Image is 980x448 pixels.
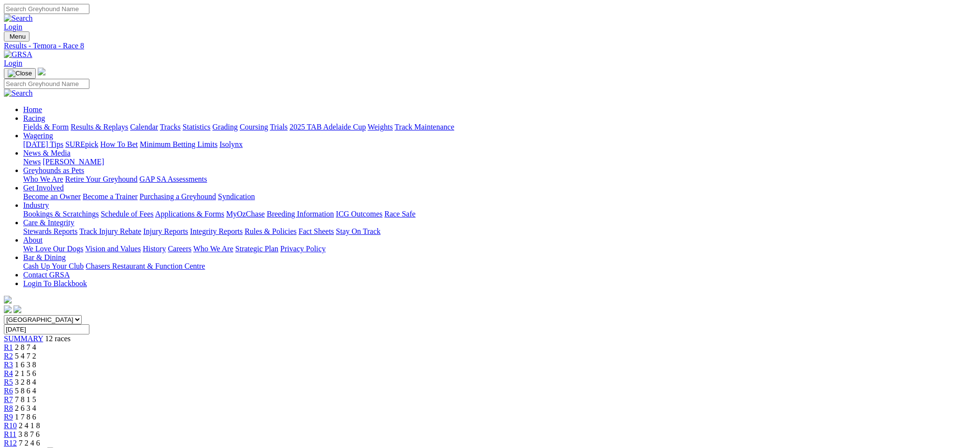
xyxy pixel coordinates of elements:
[23,201,49,209] a: Industry
[4,369,13,377] a: R4
[4,79,89,89] input: Search
[4,439,17,447] a: R12
[23,158,41,166] a: News
[4,430,16,438] a: R11
[4,334,43,343] a: SUMMARY
[289,123,366,131] a: 2025 TAB Adelaide Cup
[23,140,976,149] div: Wagering
[23,227,976,236] div: Care & Integrity
[4,305,12,313] img: facebook.svg
[226,210,265,218] a: MyOzChase
[140,140,217,148] a: Minimum Betting Limits
[4,343,13,351] a: R1
[130,123,158,131] a: Calendar
[270,123,288,131] a: Trials
[160,123,181,131] a: Tracks
[65,140,98,148] a: SUREpick
[368,123,393,131] a: Weights
[4,387,13,395] span: R6
[4,23,22,31] a: Login
[23,114,45,122] a: Racing
[143,227,188,235] a: Injury Reports
[15,387,36,395] span: 5 8 6 4
[245,227,297,235] a: Rules & Policies
[4,296,12,303] img: logo-grsa-white.png
[19,439,40,447] span: 7 2 4 6
[15,369,36,377] span: 2 1 5 6
[38,68,45,75] img: logo-grsa-white.png
[219,140,243,148] a: Isolynx
[8,70,32,77] img: Close
[23,245,83,253] a: We Love Our Dogs
[190,227,243,235] a: Integrity Reports
[23,245,976,253] div: About
[65,175,138,183] a: Retire Your Greyhound
[18,430,40,438] span: 3 8 7 6
[143,245,166,253] a: History
[101,140,138,148] a: How To Bet
[43,158,104,166] a: [PERSON_NAME]
[23,192,976,201] div: Get Involved
[79,227,141,235] a: Track Injury Rebate
[15,352,36,360] span: 5 4 7 2
[4,68,36,79] button: Toggle navigation
[280,245,326,253] a: Privacy Policy
[4,59,22,67] a: Login
[183,123,211,131] a: Statistics
[213,123,238,131] a: Grading
[10,33,26,40] span: Menu
[4,404,13,412] span: R8
[23,166,84,174] a: Greyhounds as Pets
[240,123,268,131] a: Coursing
[23,227,77,235] a: Stewards Reports
[14,305,21,313] img: twitter.svg
[23,210,976,218] div: Industry
[23,279,87,288] a: Login To Blackbook
[23,123,69,131] a: Fields & Form
[4,361,13,369] a: R3
[23,140,63,148] a: [DATE] Tips
[4,413,13,421] a: R9
[45,334,71,343] span: 12 races
[193,245,233,253] a: Who We Are
[86,262,205,270] a: Chasers Restaurant & Function Centre
[299,227,334,235] a: Fact Sheets
[4,421,17,430] a: R10
[23,158,976,166] div: News & Media
[4,395,13,404] a: R7
[15,404,36,412] span: 2 6 3 4
[4,89,33,98] img: Search
[15,378,36,386] span: 3 2 8 4
[23,175,63,183] a: Who We Are
[23,262,84,270] a: Cash Up Your Club
[23,149,71,157] a: News & Media
[19,421,40,430] span: 2 4 1 8
[395,123,454,131] a: Track Maintenance
[4,352,13,360] a: R2
[4,42,976,50] a: Results - Temora - Race 8
[384,210,415,218] a: Race Safe
[168,245,191,253] a: Careers
[4,14,33,23] img: Search
[71,123,128,131] a: Results & Replays
[23,271,70,279] a: Contact GRSA
[218,192,255,201] a: Syndication
[85,245,141,253] a: Vision and Values
[23,218,74,227] a: Care & Integrity
[4,378,13,386] a: R5
[140,192,216,201] a: Purchasing a Greyhound
[23,131,53,140] a: Wagering
[23,210,99,218] a: Bookings & Scratchings
[23,184,64,192] a: Get Involved
[267,210,334,218] a: Breeding Information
